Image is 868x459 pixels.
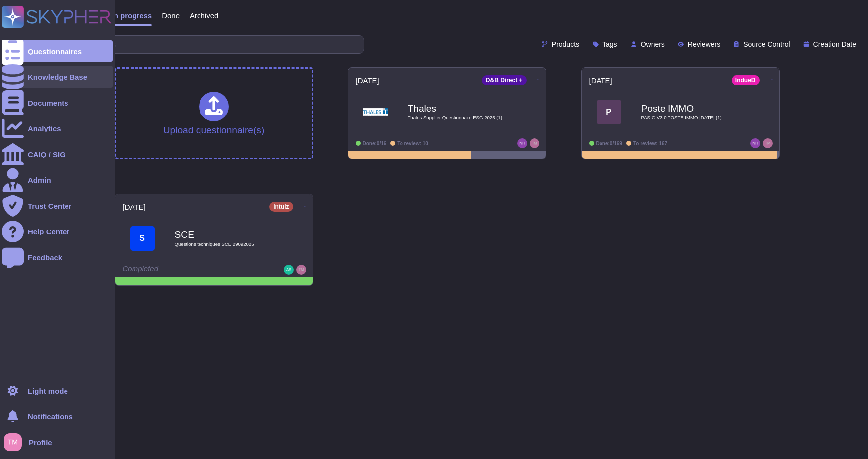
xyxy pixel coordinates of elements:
div: Completed [123,265,244,275]
span: Creation Date [813,41,856,48]
a: Feedback [2,246,113,268]
span: Products [552,41,579,48]
img: user [296,265,306,275]
div: S [130,226,155,251]
span: Done: 0/16 [363,141,387,146]
img: user [4,433,22,451]
img: user [763,138,773,148]
span: Profile [29,439,52,446]
div: Admin [28,176,51,184]
div: Help Center [28,228,69,235]
a: Analytics [2,117,113,139]
span: Questions techniques SCE 29092025 [175,242,274,247]
span: Tags [602,41,617,48]
div: Documents [28,99,68,107]
a: Help Center [2,221,113,242]
img: user [750,138,760,148]
div: Feedback [28,254,62,261]
span: Source Control [743,41,790,48]
div: P [597,100,621,124]
a: Trust Center [2,195,113,217]
input: Search by keywords [39,36,364,53]
span: Notifications [28,413,73,420]
span: Done: 0/169 [596,141,622,146]
div: IndueD [732,75,760,85]
span: Reviewers [688,41,720,48]
span: Owners [641,41,665,48]
div: Knowledge Base [28,73,87,81]
a: Admin [2,169,113,191]
div: CAIQ / SIG [28,151,66,158]
div: Trust Center [28,202,71,210]
a: Knowledge Base [2,66,113,88]
img: user [284,265,294,275]
a: Documents [2,92,113,114]
span: PAS G V3.0 POSTE IMMO [DATE] (1) [641,115,740,120]
span: Archived [190,12,218,19]
span: [DATE] [356,77,379,84]
b: Thales [408,104,507,113]
img: user [530,138,539,148]
span: Done [162,12,180,19]
div: Light mode [28,387,68,395]
div: Intuiz [269,202,293,212]
div: Upload questionnaire(s) [163,92,265,135]
div: Questionnaires [28,48,82,55]
span: To review: 10 [397,141,428,146]
a: CAIQ / SIG [2,143,113,165]
a: Questionnaires [2,40,113,62]
div: Analytics [28,125,61,132]
div: D&B Direct + [482,75,527,85]
img: Logo [363,100,388,124]
b: Poste IMMO [641,104,740,113]
span: To review: 167 [633,141,667,146]
span: Thales Supplier Questionnaire ESG 2025 (1) [408,115,507,120]
img: user [517,138,527,148]
b: SCE [175,230,274,239]
button: user [2,431,29,453]
span: [DATE] [589,77,612,84]
span: In progress [111,12,152,19]
span: [DATE] [123,203,146,211]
